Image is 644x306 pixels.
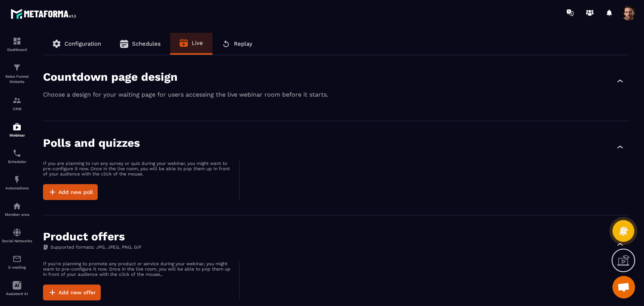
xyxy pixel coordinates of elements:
[43,70,178,83] p: Countdown page design
[43,161,232,177] p: If you are planning to run any survey or quiz during your webinar, you might want to pre-configur...
[12,228,22,237] img: social-network
[65,40,101,47] span: Configuration
[2,239,32,243] p: Social Networks
[2,107,32,111] p: CRM
[12,37,22,46] img: formation
[2,90,32,117] a: formationformationCRM
[2,196,32,222] a: automationsautomationsMember area
[2,212,32,217] p: Member area
[2,133,32,137] p: Webinar
[132,40,161,47] span: Schedules
[234,40,252,47] span: Replay
[43,136,140,149] p: Polls and quizzes
[2,57,32,90] a: formationformationSales Funnel Website
[2,160,32,164] p: Scheduler
[2,143,32,169] a: schedulerschedulerScheduler
[12,96,22,105] img: formation
[111,33,170,55] button: Schedules
[43,184,98,200] button: Add new poll
[43,244,141,250] p: Supported formats: JPG, JPEG, PNG, GIF
[12,122,22,131] img: automations
[2,48,32,52] p: Dashboard
[212,33,262,55] button: Replay
[12,63,22,72] img: formation
[2,292,32,296] p: Assistant AI
[43,33,111,55] button: Configuration
[2,169,32,196] a: automationsautomationsAutomations
[12,201,22,211] img: automations
[2,31,32,57] a: formationformationDashboard
[12,149,22,158] img: scheduler
[192,40,203,46] span: Live
[2,275,32,301] a: Assistant AI
[43,231,141,243] h2: Product offers
[2,186,32,190] p: Automations
[2,265,32,269] p: E-mailing
[43,284,101,300] button: Add new offer
[612,276,635,298] div: Mở cuộc trò chuyện
[2,117,32,143] a: automationsautomationsWebinar
[2,222,32,249] a: social-networksocial-networkSocial Networks
[2,249,32,275] a: emailemailE-mailing
[170,33,212,53] button: Live
[12,254,22,263] img: email
[2,74,32,85] p: Sales Funnel Website
[11,7,78,21] img: logo
[43,91,629,98] p: Choose a design for your waiting page for users accessing the live webinar room before it starts.
[43,261,232,277] p: If you're planning to promote any product or service during your webinar, you might want to pre-c...
[12,175,22,184] img: automations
